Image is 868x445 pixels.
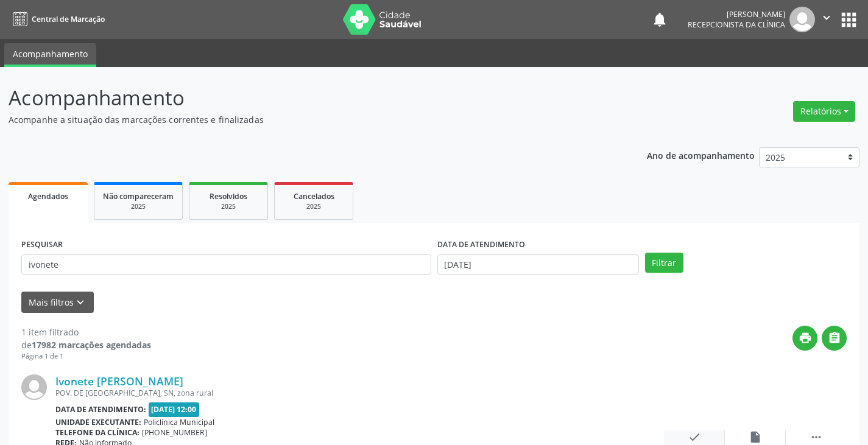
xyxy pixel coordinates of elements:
label: PESQUISAR [21,236,63,254]
div: Página 1 de 1 [21,351,151,362]
span: Cancelados [294,191,334,201]
div: POV. DE [GEOGRAPHIC_DATA], SN, zona rural [55,388,664,398]
button: apps [838,9,859,30]
strong: 17982 marcações agendadas [32,339,151,351]
button:  [822,326,847,351]
span: [DATE] 12:00 [149,402,200,416]
i:  [820,11,833,24]
button: notifications [651,11,668,28]
div: 2025 [103,202,174,211]
button: Filtrar [645,253,683,273]
img: img [789,7,815,32]
div: 2025 [283,202,344,211]
div: 1 item filtrado [21,326,151,338]
a: Central de Marcação [9,9,105,29]
i:  [810,430,823,444]
span: Central de Marcação [32,14,105,24]
p: Acompanhamento [9,83,604,113]
b: Telefone da clínica: [55,427,139,438]
i: keyboard_arrow_down [74,296,87,309]
p: Ano de acompanhamento [647,147,755,163]
span: Policlínica Municipal [144,417,214,427]
button: Mais filtroskeyboard_arrow_down [21,292,94,313]
a: Acompanhamento [4,43,96,67]
p: Acompanhe a situação das marcações correntes e finalizadas [9,113,604,126]
div: 2025 [198,202,259,211]
a: Ivonete [PERSON_NAME] [55,374,183,388]
i: insert_drive_file [749,430,762,444]
span: Agendados [28,191,68,201]
button: print [792,326,817,351]
b: Data de atendimento: [55,404,146,415]
span: Recepcionista da clínica [688,19,785,30]
span: Resolvidos [210,191,247,201]
b: Unidade executante: [55,417,141,427]
img: img [21,374,47,400]
i:  [828,331,841,345]
span: [PHONE_NUMBER] [142,427,207,438]
button:  [815,7,838,32]
i: print [799,331,812,345]
button: Relatórios [793,101,855,122]
span: Não compareceram [103,191,174,201]
input: Nome, CNS [21,254,431,275]
label: DATA DE ATENDIMENTO [437,236,525,254]
input: Selecione um intervalo [437,254,639,275]
div: [PERSON_NAME] [688,9,785,19]
i: check [688,430,701,444]
div: de [21,338,151,351]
